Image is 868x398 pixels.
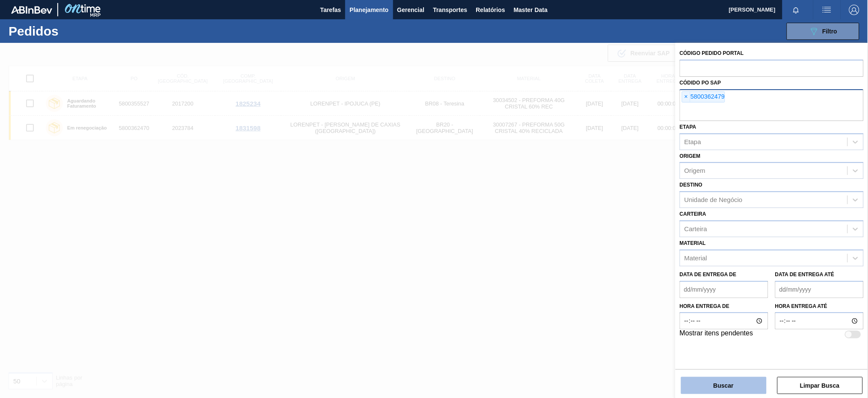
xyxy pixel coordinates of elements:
h1: Pedidos [9,26,137,36]
label: Origem [680,153,701,159]
div: Material [684,254,707,262]
label: Mostrar itens pendentes [680,329,753,340]
input: dd/mm/yyyy [775,281,864,298]
label: Hora entrega de [680,300,768,313]
span: Planejamento [350,5,388,15]
img: TNhmsLtSVTkK8tSr43FrP2fwEKptu5GPRR3wAAAABJRU5ErkJggg== [11,6,52,14]
label: Código Pedido Portal [680,50,744,56]
span: Master Data [514,5,548,15]
img: Logout [849,5,859,15]
label: Etapa [680,124,696,130]
button: Filtro [787,23,859,40]
input: dd/mm/yyyy [680,281,768,298]
label: Destino [680,182,702,188]
div: Origem [684,167,705,175]
label: Códido PO SAP [680,80,721,86]
label: Data de Entrega de [680,271,737,277]
span: Filtro [823,28,838,35]
label: Carteira [680,211,706,217]
label: Material [680,240,706,246]
span: Transportes [433,5,467,15]
span: Gerencial [397,5,425,15]
label: Hora entrega até [775,300,864,313]
div: Carteira [684,225,707,232]
div: Etapa [684,138,701,145]
span: × [682,92,690,102]
img: userActions [822,5,832,15]
div: Unidade de Negócio [684,196,743,204]
span: Tarefas [320,5,341,15]
button: Notificações [782,4,810,16]
label: Data de Entrega até [775,271,835,277]
span: Relatórios [476,5,505,15]
div: 5800362479 [682,91,725,103]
